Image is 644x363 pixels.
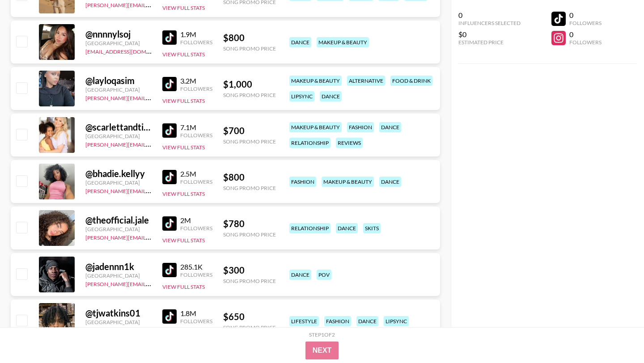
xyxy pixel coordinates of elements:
div: 0 [569,11,602,20]
div: skits [363,223,381,233]
button: View Full Stats [162,190,205,197]
img: TikTok [162,30,177,45]
div: 0 [569,30,602,39]
button: View Full Stats [162,283,205,290]
div: Followers [180,85,212,92]
div: dance [379,177,401,187]
div: [GEOGRAPHIC_DATA] [85,133,152,139]
button: View Full Stats [162,51,205,58]
div: Followers [180,318,212,325]
button: Next [305,342,339,359]
div: $ 800 [223,172,276,183]
a: [PERSON_NAME][EMAIL_ADDRESS][DOMAIN_NAME] [85,93,218,101]
div: food & drink [390,76,432,86]
button: View Full Stats [162,4,205,11]
div: pov [317,270,331,280]
div: $ 650 [223,311,276,322]
div: Followers [180,225,212,232]
div: Followers [569,39,602,46]
div: Followers [180,132,212,139]
div: $ 700 [223,125,276,136]
div: Song Promo Price [223,138,276,145]
div: [GEOGRAPHIC_DATA] [85,226,152,232]
div: @ bhadie.kellyy [85,168,152,179]
button: View Full Stats [162,144,205,151]
div: lipsync [289,91,314,101]
div: lipsync [384,316,409,326]
div: dance [320,91,342,101]
div: fashion [347,122,374,132]
div: alternative [347,76,385,86]
div: $ 300 [223,265,276,276]
div: makeup & beauty [322,177,374,187]
div: Step 1 of 2 [309,331,335,338]
div: dance [379,122,401,132]
a: [EMAIL_ADDRESS][DOMAIN_NAME] [85,46,175,55]
img: TikTok [162,216,177,231]
div: 3.2M [180,76,212,85]
div: [GEOGRAPHIC_DATA] [85,179,152,186]
div: @ scarlettandtiania [85,122,152,133]
div: Song Promo Price [223,185,276,191]
div: Estimated Price [458,39,521,46]
button: View Full Stats [162,237,205,244]
div: makeup & beauty [289,122,342,132]
div: @ layloqasim [85,75,152,86]
div: dance [336,223,358,233]
div: dance [289,37,311,47]
div: 2.5M [180,169,212,178]
img: TikTok [162,170,177,184]
img: TikTok [162,309,177,324]
div: 2M [180,216,212,225]
button: View Full Stats [162,97,205,104]
div: relationship [289,138,330,148]
img: TikTok [162,77,177,91]
div: dance [356,316,378,326]
div: Followers [180,178,212,185]
a: [PERSON_NAME][EMAIL_ADDRESS][DOMAIN_NAME] [85,279,218,287]
div: fashion [324,316,351,326]
div: lifestyle [289,316,319,326]
div: Song Promo Price [223,92,276,98]
a: [PERSON_NAME][EMAIL_ADDRESS][DOMAIN_NAME] [85,139,218,148]
div: Song Promo Price [223,278,276,284]
div: 1.9M [180,30,212,39]
div: 7.1M [180,123,212,132]
div: makeup & beauty [317,37,369,47]
div: [GEOGRAPHIC_DATA] [85,319,152,325]
a: [PERSON_NAME][EMAIL_ADDRESS][DOMAIN_NAME] [85,186,218,194]
div: @ nnnnylsoj [85,29,152,40]
div: @ theofficial.jale [85,215,152,226]
div: Followers [180,271,212,278]
div: [GEOGRAPHIC_DATA] [85,40,152,46]
div: @ tjwatkins01 [85,308,152,319]
div: $0 [458,30,521,39]
div: 1.8M [180,309,212,318]
div: Followers [569,20,602,26]
div: 0 [458,11,521,20]
div: Followers [180,39,212,46]
div: 285.1K [180,262,212,271]
div: makeup & beauty [289,76,342,86]
div: reviews [336,138,363,148]
div: @ jadennn1k [85,261,152,272]
div: relationship [289,223,330,233]
div: $ 780 [223,218,276,229]
div: Song Promo Price [223,324,276,331]
a: [PERSON_NAME][EMAIL_ADDRESS][DOMAIN_NAME] [85,232,218,241]
img: TikTok [162,263,177,277]
img: TikTok [162,123,177,138]
div: Song Promo Price [223,231,276,238]
div: dance [289,270,311,280]
div: Influencers Selected [458,20,521,26]
div: $ 1,000 [223,79,276,90]
div: [GEOGRAPHIC_DATA] [85,272,152,279]
div: $ 800 [223,32,276,43]
div: [GEOGRAPHIC_DATA] [85,86,152,93]
div: fashion [289,177,316,187]
div: Song Promo Price [223,45,276,52]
